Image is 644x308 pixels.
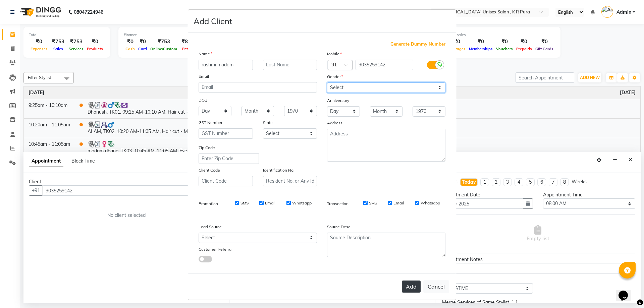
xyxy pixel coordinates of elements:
[327,201,348,207] label: Transaction
[194,15,232,27] h4: Add Client
[199,82,317,93] input: Email
[199,176,253,186] input: Client Code
[199,246,232,252] label: Customer Referral
[292,200,312,206] label: Whatsapp
[199,201,218,207] label: Promotion
[402,281,421,293] button: Add
[263,60,317,70] input: Last Name
[327,51,342,57] label: Mobile
[421,200,440,206] label: Whatsapp
[327,74,343,80] label: Gender
[199,128,253,139] input: GST Number
[423,280,449,293] button: Cancel
[327,224,350,230] label: Source Desc
[199,153,259,164] input: Enter Zip Code
[263,120,273,126] label: State
[393,200,404,206] label: Email
[327,120,342,126] label: Address
[199,167,220,173] label: Client Code
[390,41,445,48] span: Generate Dummy Number
[199,224,222,230] label: Lead Source
[199,97,207,103] label: DOB
[263,167,294,173] label: Identification No.
[199,73,209,79] label: Email
[327,98,349,104] label: Anniversary
[263,176,317,186] input: Resident No. or Any Id
[199,120,222,126] label: GST Number
[199,51,212,57] label: Name
[369,200,377,206] label: SMS
[265,200,275,206] label: Email
[356,60,414,70] input: Mobile
[199,145,215,151] label: Zip Code
[240,200,249,206] label: SMS
[199,60,253,70] input: First Name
